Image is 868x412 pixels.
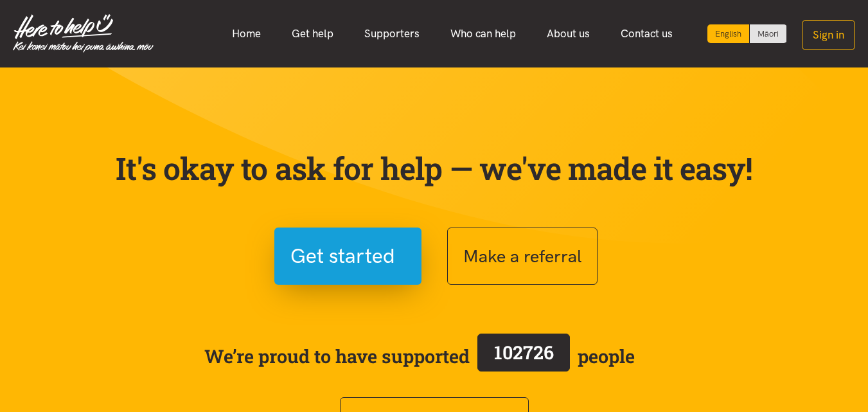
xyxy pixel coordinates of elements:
[274,228,421,285] button: Get started
[276,20,349,48] a: Get help
[707,24,787,43] div: Language toggle
[204,331,635,381] span: We’re proud to have supported people
[470,331,578,381] a: 102726
[605,20,688,48] a: Contact us
[349,20,435,48] a: Supporters
[447,228,598,285] button: Make a referral
[290,240,395,273] span: Get started
[113,150,756,187] p: It's okay to ask for help — we've made it easy!
[707,24,750,43] div: Current language
[13,14,154,53] img: Home
[531,20,605,48] a: About us
[435,20,531,48] a: Who can help
[802,20,855,50] button: Sign in
[750,24,786,43] a: Switch to Te Reo Māori
[494,340,554,364] span: 102726
[217,20,276,48] a: Home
